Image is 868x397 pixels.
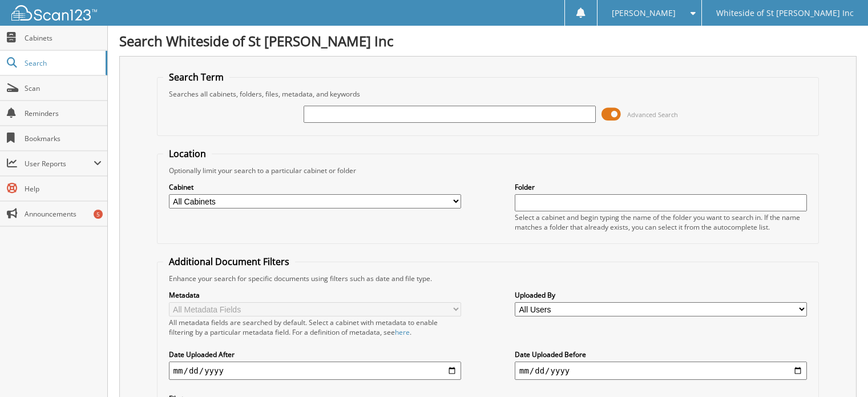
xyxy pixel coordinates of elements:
label: Cabinet [169,182,461,192]
input: end [515,362,807,380]
span: [PERSON_NAME] [612,10,676,17]
div: 5 [94,210,103,219]
img: scan123-logo-white.svg [11,5,97,21]
span: Advanced Search [627,110,678,119]
a: here [395,327,410,337]
span: Scan [25,83,102,93]
span: Reminders [25,109,102,118]
h1: Search Whiteside of St [PERSON_NAME] Inc [119,31,857,50]
div: Enhance your search for specific documents using filters such as date and file type. [163,274,813,283]
span: Search [25,58,100,68]
label: Date Uploaded After [169,350,461,359]
label: Uploaded By [515,290,807,300]
legend: Location [163,147,212,160]
span: Bookmarks [25,134,102,143]
div: All metadata fields are searched by default. Select a cabinet with metadata to enable filtering b... [169,318,461,337]
span: Announcements [25,209,102,219]
label: Date Uploaded Before [515,350,807,359]
span: Help [25,184,102,194]
div: Optionally limit your search to a particular cabinet or folder [163,166,813,175]
span: Whiteside of St [PERSON_NAME] Inc [716,10,854,17]
legend: Search Term [163,71,229,83]
legend: Additional Document Filters [163,255,295,268]
div: Select a cabinet and begin typing the name of the folder you want to search in. If the name match... [515,212,807,232]
label: Metadata [169,290,461,300]
input: start [169,362,461,380]
span: Cabinets [25,33,102,43]
label: Folder [515,182,807,192]
div: Searches all cabinets, folders, files, metadata, and keywords [163,89,813,99]
span: User Reports [25,159,94,169]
